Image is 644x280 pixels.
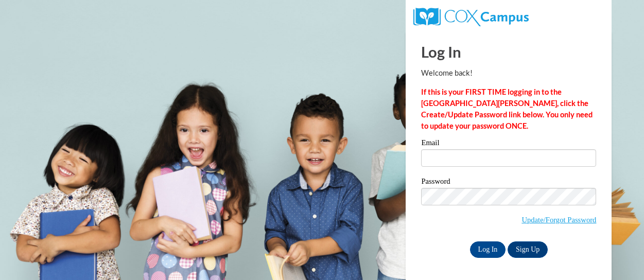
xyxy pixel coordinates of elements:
a: Update/Forgot Password [521,216,596,224]
img: COX Campus [413,8,528,26]
label: Email [421,139,596,149]
a: COX Campus [413,12,528,21]
strong: If this is your FIRST TIME logging in to the [GEOGRAPHIC_DATA][PERSON_NAME], click the Create/Upd... [421,87,593,130]
label: Password [421,178,596,188]
a: Sign Up [508,241,548,258]
input: Log In [470,241,506,258]
p: Welcome back! [421,67,596,79]
h1: Log In [421,41,596,62]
